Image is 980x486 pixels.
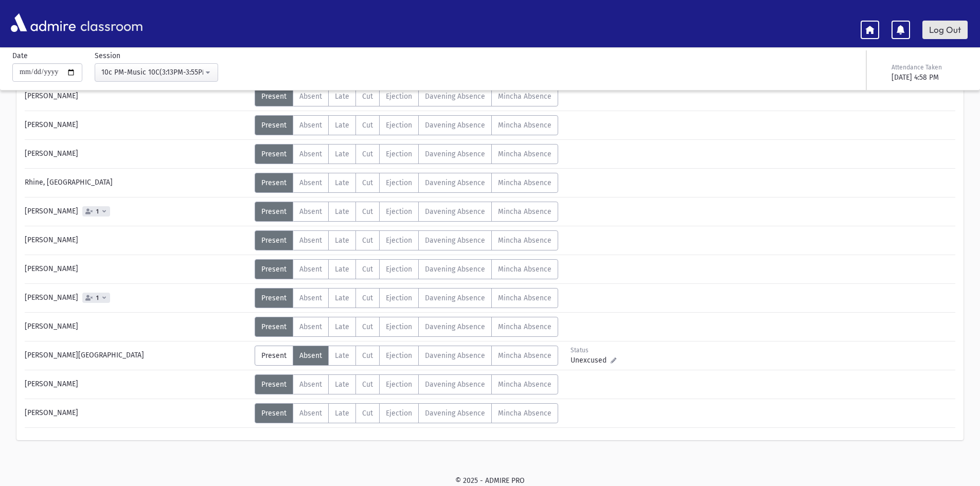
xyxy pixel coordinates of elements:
[362,322,373,331] span: Cut
[335,294,349,302] span: Late
[261,322,287,331] span: Present
[425,150,485,158] span: Davening Absence
[335,178,349,187] span: Late
[892,72,966,83] div: [DATE] 4:58 PM
[498,322,551,331] span: Mincha Absence
[261,380,287,389] span: Present
[94,295,101,301] span: 1
[255,317,558,337] div: AttTypes
[255,288,558,308] div: AttTypes
[261,178,287,187] span: Present
[498,121,551,130] span: Mincha Absence
[498,294,551,302] span: Mincha Absence
[255,230,558,250] div: AttTypes
[261,409,287,418] span: Present
[425,92,485,101] span: Davening Absence
[261,236,287,245] span: Present
[498,409,551,418] span: Mincha Absence
[498,351,551,360] span: Mincha Absence
[20,374,255,394] div: [PERSON_NAME]
[20,173,255,193] div: Rhine, [GEOGRAPHIC_DATA]
[335,207,349,216] span: Late
[255,374,558,394] div: AttTypes
[101,67,203,78] div: 10c PM-Music 10C(3:13PM-3:55PM)
[20,86,255,106] div: [PERSON_NAME]
[362,150,373,158] span: Cut
[386,294,412,302] span: Ejection
[255,115,558,135] div: AttTypes
[95,63,218,82] button: 10c PM-Music 10C(3:13PM-3:55PM)
[362,409,373,418] span: Cut
[498,178,551,187] span: Mincha Absence
[335,92,349,101] span: Late
[425,294,485,302] span: Davening Absence
[299,380,322,389] span: Absent
[20,288,255,308] div: [PERSON_NAME]
[20,144,255,164] div: [PERSON_NAME]
[255,86,558,106] div: AttTypes
[362,265,373,274] span: Cut
[425,207,485,216] span: Davening Absence
[386,150,412,158] span: Ejection
[425,351,485,360] span: Davening Absence
[20,202,255,222] div: [PERSON_NAME]
[255,403,558,423] div: AttTypes
[299,322,322,331] span: Absent
[498,236,551,245] span: Mincha Absence
[335,409,349,418] span: Late
[425,380,485,389] span: Davening Absence
[498,207,551,216] span: Mincha Absence
[299,265,322,274] span: Absent
[299,294,322,302] span: Absent
[12,50,28,61] label: Date
[498,265,551,274] span: Mincha Absence
[386,409,412,418] span: Ejection
[425,178,485,187] span: Davening Absence
[20,346,255,366] div: [PERSON_NAME][GEOGRAPHIC_DATA]
[20,115,255,135] div: [PERSON_NAME]
[386,351,412,360] span: Ejection
[95,50,120,61] label: Session
[299,207,322,216] span: Absent
[335,380,349,389] span: Late
[425,322,485,331] span: Davening Absence
[255,346,558,366] div: AttTypes
[425,265,485,274] span: Davening Absence
[922,21,968,39] a: Log Out
[261,92,287,101] span: Present
[20,403,255,423] div: [PERSON_NAME]
[255,144,558,164] div: AttTypes
[571,346,616,355] div: Status
[362,92,373,101] span: Cut
[261,207,287,216] span: Present
[498,150,551,158] span: Mincha Absence
[386,236,412,245] span: Ejection
[386,380,412,389] span: Ejection
[299,121,322,130] span: Absent
[386,265,412,274] span: Ejection
[94,208,101,215] span: 1
[362,178,373,187] span: Cut
[335,150,349,158] span: Late
[571,355,611,366] span: Unexcused
[299,150,322,158] span: Absent
[335,322,349,331] span: Late
[892,63,966,72] div: Attendance Taken
[299,178,322,187] span: Absent
[16,475,964,486] div: © 2025 - ADMIRE PRO
[362,294,373,302] span: Cut
[299,236,322,245] span: Absent
[255,202,558,222] div: AttTypes
[386,207,412,216] span: Ejection
[261,265,287,274] span: Present
[8,11,78,34] img: AdmirePro
[386,178,412,187] span: Ejection
[362,121,373,130] span: Cut
[386,92,412,101] span: Ejection
[498,380,551,389] span: Mincha Absence
[335,121,349,130] span: Late
[498,92,551,101] span: Mincha Absence
[255,173,558,193] div: AttTypes
[299,409,322,418] span: Absent
[425,236,485,245] span: Davening Absence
